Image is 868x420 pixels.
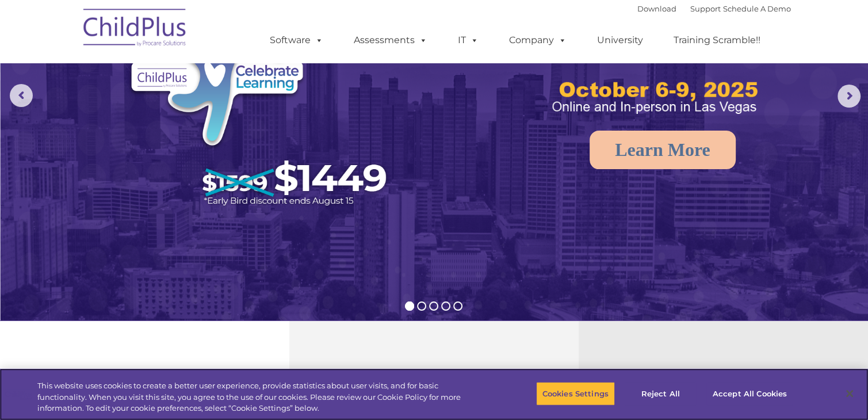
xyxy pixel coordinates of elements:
[586,29,655,52] a: University
[637,4,676,13] a: Download
[723,4,791,13] a: Schedule A Demo
[690,4,721,13] a: Support
[78,1,193,58] img: ChildPlus by Procare Solutions
[446,29,490,52] a: IT
[536,381,615,406] button: Cookies Settings
[37,380,477,414] div: This website uses cookies to create a better user experience, provide statistics about user visit...
[590,131,736,169] a: Learn More
[837,381,862,406] button: Close
[706,381,793,406] button: Accept All Cookies
[160,123,209,132] span: Phone number
[258,29,335,52] a: Software
[160,76,195,85] span: Last name
[625,381,697,406] button: Reject All
[662,29,772,52] a: Training Scramble!!
[498,29,578,52] a: Company
[342,29,439,52] a: Assessments
[637,4,791,13] font: |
